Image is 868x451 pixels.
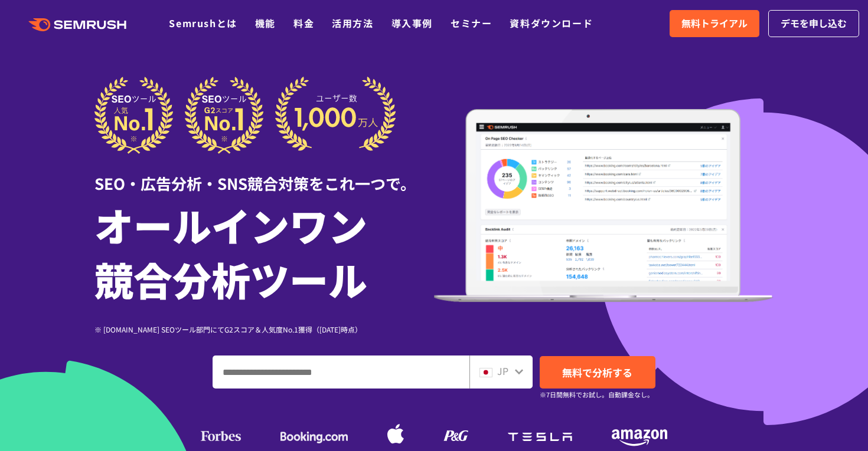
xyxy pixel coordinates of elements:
[681,16,748,31] span: 無料トライアル
[94,197,434,306] h1: オールインワン 競合分析ツール
[255,16,276,30] a: 機能
[670,10,759,37] a: 無料トライアル
[293,16,314,30] a: 料金
[540,356,655,389] a: 無料で分析する
[169,16,237,30] a: Semrushとは
[94,324,434,335] div: ※ [DOMAIN_NAME] SEOツール部門にてG2スコア＆人気度No.1獲得（[DATE]時点）
[213,356,469,388] input: ドメイン、キーワードまたはURLを入力してください
[497,364,508,378] span: JP
[510,16,593,30] a: 資料ダウンロード
[562,365,632,380] span: 無料で分析する
[94,154,434,195] div: SEO・広告分析・SNS競合対策をこれ一つで。
[540,389,654,400] small: ※7日間無料でお試し。自動課金なし。
[768,10,859,37] a: デモを申し込む
[781,16,847,31] span: デモを申し込む
[451,16,492,30] a: セミナー
[332,16,373,30] a: 活用方法
[391,16,433,30] a: 導入事例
